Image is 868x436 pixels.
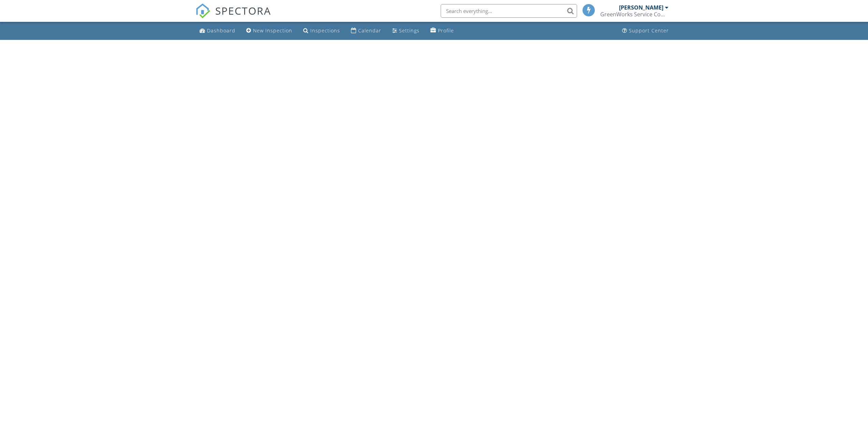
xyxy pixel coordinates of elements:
div: Inspections [310,27,340,34]
div: Support Center [629,27,669,34]
a: Support Center [619,25,672,37]
div: Calendar [358,27,381,34]
a: SPECTORA [195,9,271,24]
a: Dashboard [197,25,238,37]
div: Settings [399,27,420,34]
a: New Inspection [244,25,295,37]
div: Dashboard [207,27,235,34]
a: Profile [428,25,457,37]
a: Calendar [348,25,384,37]
div: Profile [438,27,454,34]
div: GreenWorks Service Company [600,11,668,18]
input: Search everything... [441,4,577,18]
a: Inspections [300,25,343,37]
div: [PERSON_NAME] [619,4,663,11]
img: The Best Home Inspection Software - Spectora [195,3,210,18]
div: New Inspection [253,27,292,34]
a: Settings [389,25,422,37]
span: SPECTORA [215,3,271,18]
